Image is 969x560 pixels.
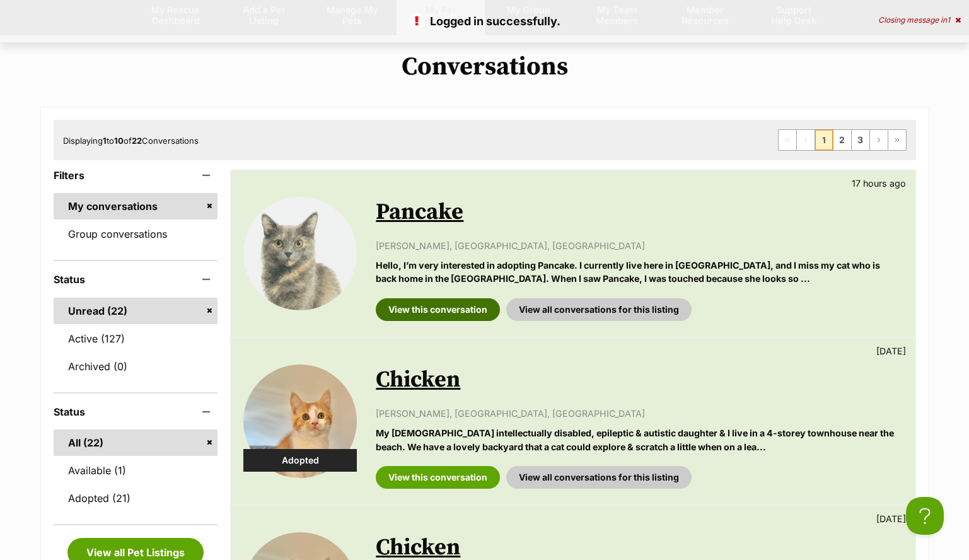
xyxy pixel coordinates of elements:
[833,130,851,150] a: Page 2
[906,497,944,535] iframe: Help Scout Beacon - Open
[54,170,218,181] header: Filters
[376,366,460,394] a: Chicken
[243,197,357,310] img: Pancake
[114,136,124,146] strong: 10
[506,298,692,321] a: View all conversations for this listing
[54,429,218,456] a: All (22)
[54,298,218,324] a: Unread (22)
[63,136,199,146] span: Displaying to of Conversations
[132,136,142,146] strong: 22
[376,198,463,226] a: Pancake
[103,136,107,146] strong: 1
[797,130,815,150] span: Previous page
[243,365,357,478] img: Chicken
[376,466,500,489] a: View this conversation
[888,130,906,150] a: Last page
[376,407,902,420] p: [PERSON_NAME], [GEOGRAPHIC_DATA], [GEOGRAPHIC_DATA]
[54,353,218,380] a: Archived (0)
[54,457,218,484] a: Available (1)
[54,221,218,247] a: Group conversations
[852,177,906,190] p: 17 hours ago
[876,512,906,525] p: [DATE]
[54,485,218,511] a: Adopted (21)
[54,274,218,285] header: Status
[376,239,902,252] p: [PERSON_NAME], [GEOGRAPHIC_DATA], [GEOGRAPHIC_DATA]
[876,344,906,358] p: [DATE]
[779,130,796,150] span: First page
[506,466,692,489] a: View all conversations for this listing
[870,130,888,150] a: Next page
[778,129,907,151] nav: Pagination
[376,259,902,286] p: Hello, I’m very interested in adopting Pancake. I currently live here in [GEOGRAPHIC_DATA], and I...
[815,130,833,150] span: Page 1
[54,193,218,219] a: My conversations
[243,449,357,472] div: Adopted
[376,426,902,453] p: My [DEMOGRAPHIC_DATA] intellectually disabled, epileptic & autistic daughter & I live in a 4-stor...
[54,406,218,417] header: Status
[852,130,869,150] a: Page 3
[376,298,500,321] a: View this conversation
[54,325,218,352] a: Active (127)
